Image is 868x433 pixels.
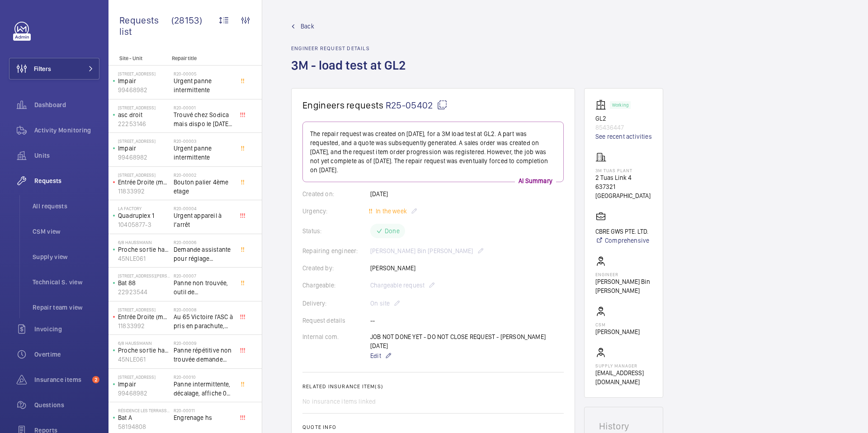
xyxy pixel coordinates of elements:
[370,351,381,360] span: Edit
[595,114,652,123] p: GL2
[34,350,99,359] span: Overtime
[595,236,649,245] a: Comprehensive
[301,22,314,31] span: Back
[515,176,556,185] p: AI Summary
[118,153,170,162] p: 99468982
[291,45,411,52] h2: Engineer request details
[302,424,564,430] h2: Quote info
[118,307,170,312] p: [STREET_ADDRESS]
[118,187,170,196] p: 11833992
[302,383,564,390] h2: Related insurance item(s)
[108,55,168,61] p: Site - Unit
[174,240,233,245] h2: R20-00006
[595,168,652,173] p: 3M Tuas Plant
[174,346,233,364] span: Panne répétitive non trouvée demande assistance expert technique
[118,119,170,128] p: 22253146
[118,408,170,413] p: Résidence les Terrasse - [STREET_ADDRESS]
[118,144,170,153] p: Impair
[118,172,170,178] p: [STREET_ADDRESS]
[34,126,99,135] span: Activity Monitoring
[118,413,170,422] p: Bat A
[33,252,99,261] span: Supply view
[34,375,89,384] span: Insurance items
[595,123,652,132] p: 85436447
[386,99,448,111] span: R25-05402
[174,413,233,422] span: Engrenage hs
[174,206,233,211] h2: R20-00004
[118,422,170,431] p: 58194808
[118,273,170,278] p: [STREET_ADDRESS][PERSON_NAME]
[118,220,170,229] p: 10405877-3
[118,346,170,355] p: Proche sortie hall Pelletier
[174,408,233,413] h2: R20-00011
[174,374,233,380] h2: R20-00010
[118,374,170,380] p: [STREET_ADDRESS]
[118,254,170,263] p: 45NLE061
[118,206,170,211] p: La Factory
[174,178,233,196] span: Bouton palier 4ème etage
[595,173,652,182] p: 2 Tuas Link 4
[118,211,170,220] p: Quadruplex 1
[595,182,652,200] p: 637321 [GEOGRAPHIC_DATA]
[174,71,233,76] h2: R20-00005
[174,278,233,297] span: Panne non trouvée, outil de déverouillouge impératif pour le diagnostic
[174,312,233,330] span: Au 65 Victoire l'ASC à pris en parachute, toutes les sécu coupé, il est au 3 ème, asc sans machin...
[174,245,233,263] span: Demande assistante pour réglage d'opérateurs porte cabine double accès
[118,76,170,85] p: Impair
[34,176,99,185] span: Requests
[33,278,99,287] span: Technical S. view
[118,178,170,187] p: Entrée Droite (monte-charge)
[174,110,233,128] span: Trouvé chez Sodica mais dispo le [DATE] [URL][DOMAIN_NAME]
[118,380,170,389] p: Impair
[595,227,649,236] p: CBRE GWS PTE. LTD.
[174,144,233,162] span: Urgent panne intermittente
[92,376,99,383] span: 2
[599,422,648,431] h1: History
[595,99,610,110] img: elevator.svg
[291,57,411,88] h1: 3M - load test at GL2
[118,105,170,110] p: [STREET_ADDRESS]
[118,287,170,297] p: 22923544
[174,273,233,278] h2: R20-00007
[174,138,233,144] h2: R20-00003
[118,85,170,94] p: 99468982
[118,278,170,287] p: Bat 88
[595,368,652,386] p: [EMAIL_ADDRESS][DOMAIN_NAME]
[118,240,170,245] p: 6/8 Haussmann
[34,64,51,73] span: Filters
[174,211,233,229] span: Urgent appareil à l’arrêt
[302,99,384,111] span: Engineers requests
[172,55,231,61] p: Repair title
[595,327,640,336] p: [PERSON_NAME]
[119,14,171,37] span: Requests list
[595,277,652,295] p: [PERSON_NAME] Bin [PERSON_NAME]
[9,58,99,80] button: Filters
[174,380,233,398] span: Panne intermittente, décalage, affiche 0 au palier alors que l'appareil se trouve au 1er étage, c...
[118,340,170,346] p: 6/8 Haussmann
[595,132,652,141] a: See recent activities
[118,71,170,76] p: [STREET_ADDRESS]
[174,307,233,312] h2: R20-00008
[118,321,170,330] p: 11833992
[118,355,170,364] p: 45NLE061
[174,76,233,94] span: Urgent panne intermittente
[595,363,652,368] p: Supply manager
[33,303,99,312] span: Repair team view
[174,172,233,178] h2: R20-00002
[34,400,99,409] span: Questions
[118,312,170,321] p: Entrée Droite (monte-charge)
[595,272,652,277] p: Engineer
[612,104,628,107] p: Working
[118,138,170,144] p: [STREET_ADDRESS]
[33,202,99,211] span: All requests
[174,340,233,346] h2: R20-00009
[174,105,233,110] h2: R20-00001
[34,325,99,334] span: Invoicing
[310,129,556,174] p: The repair request was created on [DATE], for a 3M load test at GL2. A part was requested, and a ...
[33,227,99,236] span: CSM view
[595,322,640,327] p: CSM
[118,110,170,119] p: asc droit
[118,389,170,398] p: 99468982
[118,245,170,254] p: Proche sortie hall Pelletier
[34,100,99,109] span: Dashboard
